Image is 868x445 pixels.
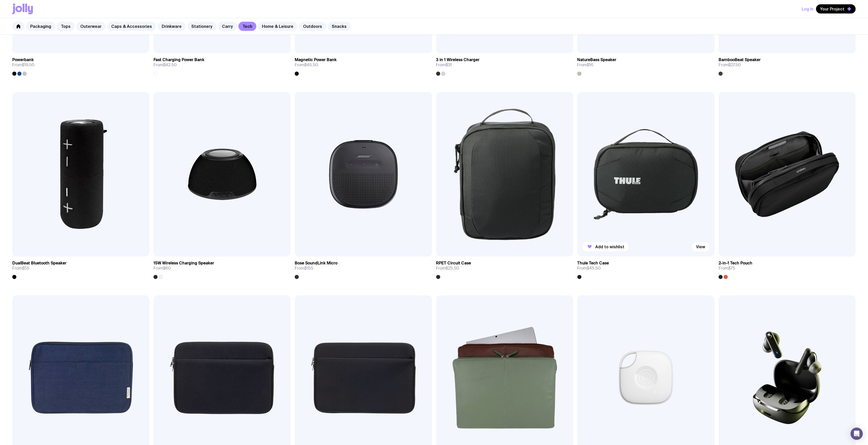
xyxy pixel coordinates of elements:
span: From [12,62,35,68]
h3: DualBeat Bluetooth Speaker [12,261,67,266]
h3: Magnetic Power Bank [295,57,337,62]
a: Fast Charging Power BankFrom$42.50 [153,53,291,76]
a: BambooBeat SpeakerFrom$27.50 [719,53,856,76]
span: $75 [728,265,735,271]
h3: NatureBass Speaker [577,57,617,62]
h3: Thule Tech Case [577,261,609,266]
span: $155 [304,265,313,271]
span: From [295,266,313,271]
span: From [295,62,318,68]
span: From [577,266,601,271]
span: From [577,62,594,68]
div: Open Intercom Messenger [851,428,863,440]
button: Add to wishlist [583,242,629,251]
a: Outdoors [299,22,326,31]
a: Drinkware [158,22,186,31]
span: $16 [587,62,594,68]
span: $45.50 [587,265,601,271]
a: RPET Circuit CaseFrom$25.50 [436,257,573,279]
a: Tops [57,22,75,31]
a: 2-in-1 Tech PouchFrom$75 [719,257,856,279]
h3: 15W Wireless Charging Speaker [153,261,214,266]
span: From [719,62,741,68]
a: NatureBass SpeakerFrom$16 [577,53,715,76]
h3: Powerbank [12,57,34,62]
h3: 3 in 1 Wireless Charger [436,57,480,62]
span: $25.50 [446,265,459,271]
a: Home & Leisure [258,22,298,31]
a: 15W Wireless Charging SpeakerFrom$60 [153,257,291,279]
span: Your Project [820,6,844,12]
h3: BambooBeat Speaker [719,57,761,62]
a: Caps & Accessories [107,22,156,31]
h3: Fast Charging Power Bank [153,57,204,62]
span: $42.50 [163,62,177,68]
button: Your Project [816,4,856,14]
a: Stationery [187,22,216,31]
span: From [719,266,735,271]
span: $31 [446,62,452,68]
a: Packaging [26,22,55,31]
a: PowerbankFrom$19.50 [12,53,149,76]
span: Add to wishlist [595,244,624,249]
span: $27.50 [728,62,741,68]
span: $19.50 [22,62,35,68]
a: Carry [218,22,237,31]
span: $45.50 [304,62,318,68]
a: Thule Tech CaseFrom$45.50 [577,257,715,279]
span: $55 [22,265,29,271]
a: Bose SoundLink MicroFrom$155 [295,257,432,279]
span: From [436,62,452,68]
h3: Bose SoundLink Micro [295,261,337,266]
a: Snacks [328,22,351,31]
span: From [12,266,29,271]
h3: 2-in-1 Tech Pouch [719,261,752,266]
a: Magnetic Power BankFrom$45.50 [295,53,432,76]
button: Log In [802,4,814,14]
a: 3 in 1 Wireless ChargerFrom$31 [436,53,573,76]
h3: RPET Circuit Case [436,261,471,266]
a: View [692,242,709,251]
span: From [436,266,459,271]
a: Tech [238,22,256,31]
span: From [153,62,177,68]
a: Outerwear [76,22,106,31]
span: $60 [163,265,171,271]
a: DualBeat Bluetooth SpeakerFrom$55 [12,257,149,279]
span: From [153,266,171,271]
